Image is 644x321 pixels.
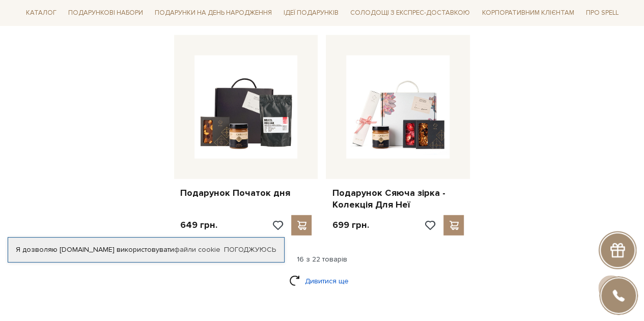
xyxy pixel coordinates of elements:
[151,5,276,21] span: Подарунки на День народження
[346,4,474,21] a: Солодощі з експрес-доставкою
[332,219,369,231] p: 699 грн.
[174,245,220,254] a: файли cookie
[180,187,312,199] a: Подарунок Початок дня
[332,187,464,211] a: Подарунок Сяюча зірка - Колекція Для Неї
[581,5,622,21] span: Про Spell
[18,255,627,264] div: 16 з 22 товарів
[289,272,355,290] a: Дивитися ще
[64,5,147,21] span: Подарункові набори
[224,245,276,254] a: Погоджуюсь
[8,245,284,254] div: Я дозволяю [DOMAIN_NAME] використовувати
[22,5,61,21] span: Каталог
[279,5,343,21] span: Ідеї подарунків
[478,4,578,21] a: Корпоративним клієнтам
[180,219,217,231] p: 649 грн.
